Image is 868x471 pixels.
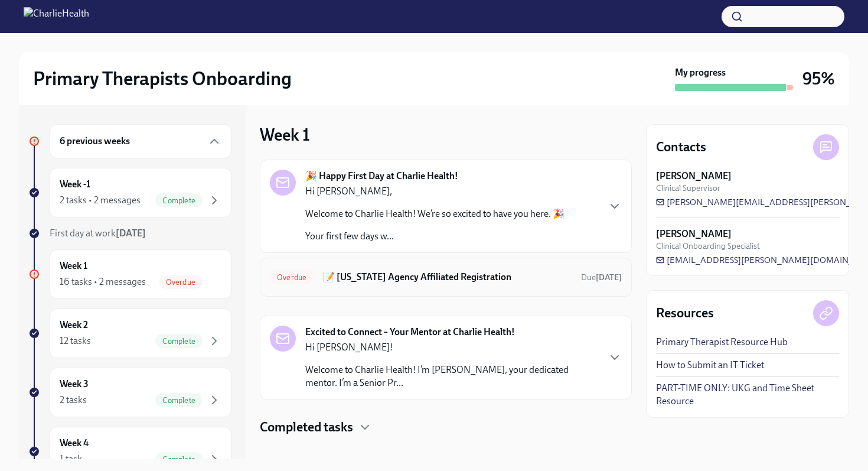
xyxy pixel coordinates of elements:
strong: My progress [675,66,726,79]
h6: Week 4 [60,437,89,450]
a: Week -12 tasks • 2 messagesComplete [28,168,231,217]
a: First day at work[DATE] [28,227,231,240]
h4: Completed tasks [260,418,353,436]
p: Hi [PERSON_NAME]! [305,341,598,354]
h6: 📝 [US_STATE] Agency Affiliated Registration [323,271,572,284]
strong: [PERSON_NAME] [656,170,732,183]
a: Overdue📝 [US_STATE] Agency Affiliated RegistrationDue[DATE] [270,268,622,287]
p: Welcome to Charlie Health! I’m [PERSON_NAME], your dedicated mentor. I’m a Senior Pr... [305,363,598,389]
span: Complete [155,455,203,464]
h3: 95% [802,68,835,89]
div: Completed tasks [260,418,632,436]
div: 1 task [60,453,82,466]
h4: Contacts [656,138,706,156]
h4: Resources [656,304,714,322]
span: Complete [155,196,203,205]
a: PART-TIME ONLY: UKG and Time Sheet Resource [656,382,839,408]
span: Clinical Onboarding Specialist [656,241,760,252]
p: Hi [PERSON_NAME], [305,185,564,198]
span: Complete [155,396,203,405]
div: 2 tasks [60,394,87,407]
span: Due [581,272,622,282]
div: 2 tasks • 2 messages [60,194,141,207]
h6: Week -1 [60,178,90,191]
img: CharlieHealth [24,7,89,26]
strong: [PERSON_NAME] [656,228,732,241]
strong: 🎉 Happy First Day at Charlie Health! [305,170,458,183]
div: 12 tasks [60,334,91,347]
h6: Week 3 [60,378,89,391]
a: Week 212 tasksComplete [28,308,231,358]
h6: Week 1 [60,259,87,272]
p: Your first few days w... [305,230,564,243]
span: Overdue [159,278,203,287]
div: 16 tasks • 2 messages [60,275,146,288]
strong: [DATE] [116,228,146,239]
div: 6 previous weeks [50,124,231,158]
p: Welcome to Charlie Health! We’re so excited to have you here. 🎉 [305,207,564,220]
h2: Primary Therapists Onboarding [33,67,292,90]
h6: Week 2 [60,319,88,332]
strong: Excited to Connect – Your Mentor at Charlie Health! [305,326,515,339]
a: Primary Therapist Resource Hub [656,336,788,349]
strong: [DATE] [596,272,622,282]
a: How to Submit an IT Ticket [656,359,764,372]
a: Week 32 tasksComplete [28,368,231,417]
span: Overdue [270,273,314,282]
span: First day at work [50,228,146,239]
a: Week 116 tasks • 2 messagesOverdue [28,249,231,299]
span: August 4th, 2025 09:00 [581,272,622,283]
span: Clinical Supervisor [656,183,720,194]
h6: 6 previous weeks [60,135,130,148]
span: Complete [155,337,203,346]
h3: Week 1 [260,124,310,145]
